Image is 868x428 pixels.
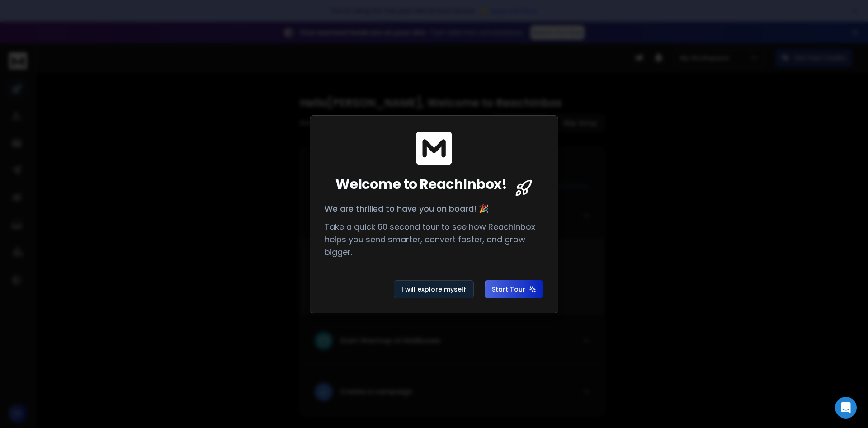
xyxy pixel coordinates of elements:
[394,280,474,298] button: I will explore myself
[835,397,857,419] div: Open Intercom Messenger
[335,176,507,193] span: Welcome to ReachInbox!
[325,221,543,259] p: Take a quick 60 second tour to see how ReachInbox helps you send smarter, convert faster, and gro...
[325,202,543,215] p: We are thrilled to have you on board! 🎉
[485,280,543,298] button: Start Tour
[492,285,536,294] span: Start Tour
